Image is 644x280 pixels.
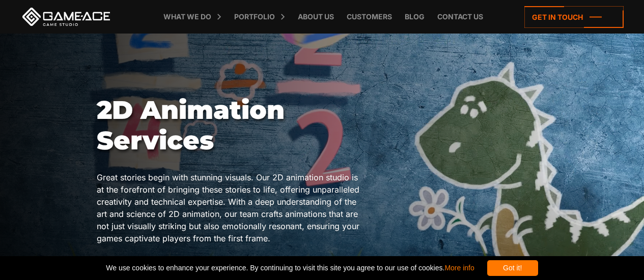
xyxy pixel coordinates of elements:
span: We use cookies to enhance your experience. By continuing to visit this site you agree to our use ... [106,260,474,276]
h1: 2D Animation Services [97,95,367,156]
div: Got it! [487,260,538,276]
a: More info [444,264,474,272]
p: Great stories begin with stunning visuals. Our 2D animation studio is at the forefront of bringin... [97,171,367,244]
a: Get in touch [524,6,624,28]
